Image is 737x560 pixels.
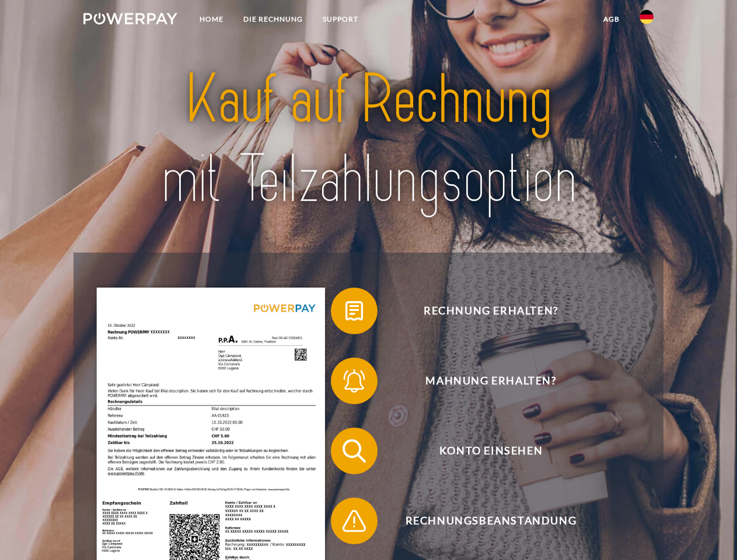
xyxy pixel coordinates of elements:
span: Rechnung erhalten? [348,288,634,334]
img: title-powerpay_de.svg [111,56,626,223]
img: qb_bell.svg [340,366,369,395]
span: Mahnung erhalten? [348,358,634,404]
span: Konto einsehen [348,428,634,474]
a: DIE RECHNUNG [233,9,313,30]
button: Mahnung erhalten? [331,358,634,404]
a: Home [190,9,233,30]
img: qb_bill.svg [340,296,369,325]
button: Konto einsehen [331,428,634,474]
img: logo-powerpay-white.svg [83,13,177,24]
img: qb_warning.svg [340,506,369,535]
button: Rechnung erhalten? [331,288,634,334]
img: qb_search.svg [340,436,369,466]
a: agb [593,9,630,30]
button: Rechnungsbeanstandung [331,498,634,544]
span: Rechnungsbeanstandung [348,498,634,544]
a: SUPPORT [313,9,368,30]
img: de [640,10,654,24]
